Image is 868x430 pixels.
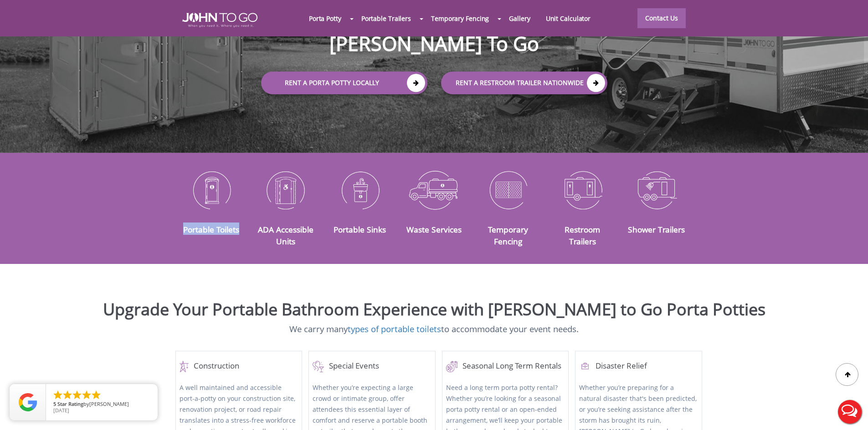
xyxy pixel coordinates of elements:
a: Gallery [501,9,538,28]
a: Portable Toilets [183,224,239,235]
img: Portable-Sinks-icon_N.png [329,166,390,213]
img: JOHN to go [182,13,257,27]
h4: Disaster Relief [579,361,698,372]
li:  [81,390,92,400]
a: Temporary Fencing [488,224,528,247]
a: Construction [180,361,298,372]
img: ADA-Accessible-Units-icon_N.png [255,166,316,213]
a: Seasonal Long Term Rentals [446,361,565,372]
a: Waste Services [406,224,462,235]
li:  [91,390,102,400]
a: ADA Accessible Units [258,224,313,247]
li:  [52,390,63,400]
h2: Upgrade Your Portable Bathroom Experience with [PERSON_NAME] to Go Porta Potties [7,300,861,319]
a: Unit Calculator [538,9,599,28]
a: rent a RESTROOM TRAILER Nationwide [441,72,607,95]
button: Live Chat [832,394,868,430]
span: Star Rating [57,400,83,407]
img: Shower-Trailers-icon_N.png [627,166,687,213]
img: Review Rating [19,393,37,411]
a: Temporary Fencing [423,9,497,28]
li:  [72,390,82,400]
img: Temporary-Fencing-cion_N.png [478,166,539,213]
a: Restroom Trailers [565,224,600,247]
img: Portable-Toilets-icon_N.png [181,166,242,213]
span: [PERSON_NAME] [89,400,129,407]
a: Porta Potty [301,9,349,28]
span: [DATE] [53,407,69,414]
li:  [62,390,73,400]
a: Shower Trailers [628,224,685,235]
a: types of portable toilets [348,323,441,334]
a: Rent a Porta Potty Locally [261,72,427,95]
span: by [53,401,150,408]
span: 5 [53,400,56,407]
img: Waste-Services-icon_N.png [404,166,464,213]
img: Restroom-Trailers-icon_N.png [552,166,613,213]
a: Portable Sinks [334,224,386,235]
a: Portable Trailers [354,9,419,28]
p: We carry many to accommodate your event needs. [7,323,861,335]
a: Special Events [313,361,431,372]
a: Contact Us [637,8,686,28]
